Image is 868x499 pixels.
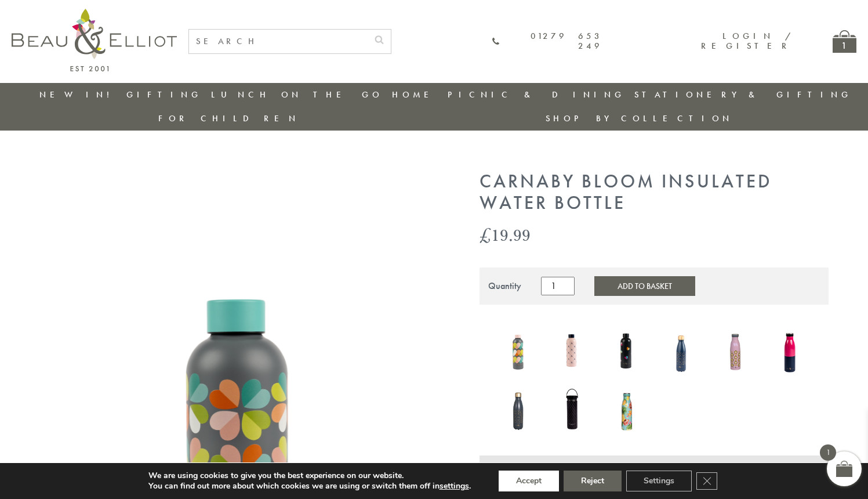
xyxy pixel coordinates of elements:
h1: Carnaby Bloom Insulated Water Bottle [480,171,829,214]
img: logo [12,9,177,71]
a: 1 [833,30,856,53]
img: Colour Block Insulated Water Bottle [768,322,811,378]
a: 01279 653 249 [492,31,603,52]
img: Waikiki Vacuum Insulated Water Bottle 500ml [605,380,648,436]
a: Shop by collection [546,113,733,124]
img: Carnaby Eclipse Insulated Water Bottle [497,322,540,378]
bdi: 19.99 [480,223,531,247]
a: 500ml Vacuum Insulated Water Bottle Navy [660,322,703,380]
img: Monogram Candy Floss Drinks Bottle [551,324,594,375]
a: Dove Vacuum Insulated Water Bottle 500ml [497,380,540,438]
button: settings [440,481,469,491]
a: Gifting [126,89,202,100]
a: Lunch On The Go [211,89,383,100]
button: Reject [564,471,622,491]
a: Waikiki Vacuum Insulated Water Bottle 500ml [605,380,648,438]
a: Stationery & Gifting [634,89,852,100]
button: Settings [626,471,692,491]
p: You can find out more about which cookies we are using or switch them off in . [148,481,471,491]
button: Accept [499,471,559,491]
a: Login / Register [701,30,792,52]
div: Product Info [480,455,829,481]
a: Home [392,89,438,100]
a: Carnaby Eclipse Insulated Water Bottle [497,322,540,380]
a: Picnic & Dining [448,89,625,100]
img: 500ml Vacuum Insulated Water Bottle Navy [660,322,703,378]
img: Manhattan Stainless Steel Insulated Water Bottle 650ml [551,380,594,436]
a: Boho Insulated Water Bottle [714,322,757,380]
button: Add to Basket [594,276,695,296]
a: Manhattan Stainless Steel Insulated Water Bottle 650ml [551,380,594,438]
a: New in! [39,89,117,100]
a: For Children [158,113,299,124]
img: Boho Insulated Water Bottle [714,322,757,378]
input: Product quantity [541,277,575,295]
a: Emily Heart insulated Water Bottle [605,323,648,379]
div: Quantity [488,281,521,291]
a: Monogram Candy Floss Drinks Bottle [551,324,594,377]
p: We are using cookies to give you the best experience on our website. [148,471,471,481]
img: Emily Heart insulated Water Bottle [605,323,648,376]
img: Dove Vacuum Insulated Water Bottle 500ml [497,380,540,436]
input: SEARCH [189,30,368,53]
a: Colour Block Insulated Water Bottle [768,322,811,380]
span: £ [480,223,491,247]
button: Close GDPR Cookie Banner [696,472,717,490]
span: 1 [820,444,836,461]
